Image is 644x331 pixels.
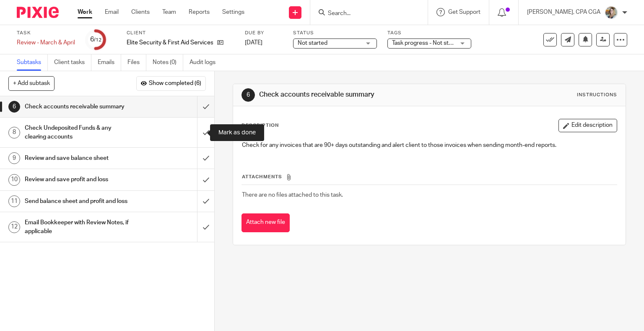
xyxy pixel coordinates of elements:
[105,8,119,16] a: Email
[25,100,134,113] h1: Check accounts receivable summary
[25,173,134,186] h1: Review and save profit and loss
[527,8,600,16] p: [PERSON_NAME], CPA CGA
[242,141,617,149] p: Check for any invoices that are 90+ days outstanding and alert client to those invoices when send...
[127,30,234,36] label: Client
[17,38,75,47] div: Review - March &amp; April
[98,54,121,71] a: Emails
[327,10,402,18] input: Search
[17,7,59,18] img: Pixie
[245,30,283,36] label: Due by
[25,152,134,164] h1: Review and save balance sheet
[8,152,20,164] div: 9
[259,90,447,99] h1: Check accounts receivable summary
[577,92,617,98] div: Instructions
[189,8,210,16] a: Reports
[241,122,279,129] p: Description
[8,101,20,113] div: 6
[17,38,75,47] div: Review - March & April
[245,40,262,46] span: [DATE]
[127,54,146,71] a: Files
[8,221,20,233] div: 12
[90,35,101,44] div: 6
[25,122,134,143] h1: Check Undeposited Funds & any clearing accounts
[8,174,20,186] div: 10
[17,30,75,36] label: Task
[558,119,617,132] button: Edit description
[448,9,480,15] span: Get Support
[387,30,471,36] label: Tags
[605,6,618,19] img: Chrissy%20McGale%20Bio%20Pic%201.jpg
[17,54,48,71] a: Subtasks
[131,8,150,16] a: Clients
[25,195,134,208] h1: Send balance sheet and profit and loss
[293,30,377,36] label: Status
[136,76,206,90] button: Show completed (6)
[298,40,327,46] span: Not started
[94,38,101,42] small: /12
[8,76,55,90] button: + Add subtask
[54,54,91,71] a: Client tasks
[78,8,92,16] a: Work
[241,88,255,102] div: 6
[149,80,201,87] span: Show completed (6)
[127,38,213,47] p: Elite Security & First Aid Services Inc.
[241,213,290,232] button: Attach new file
[25,216,134,238] h1: Email Bookkeeper with Review Notes, if applicable
[392,40,472,46] span: Task progress - Not started + 2
[242,192,343,198] span: There are no files attached to this task.
[222,8,244,16] a: Settings
[8,195,20,207] div: 11
[190,54,222,71] a: Audit logs
[153,54,183,71] a: Notes (0)
[8,127,20,139] div: 8
[162,8,176,16] a: Team
[242,174,282,179] span: Attachments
